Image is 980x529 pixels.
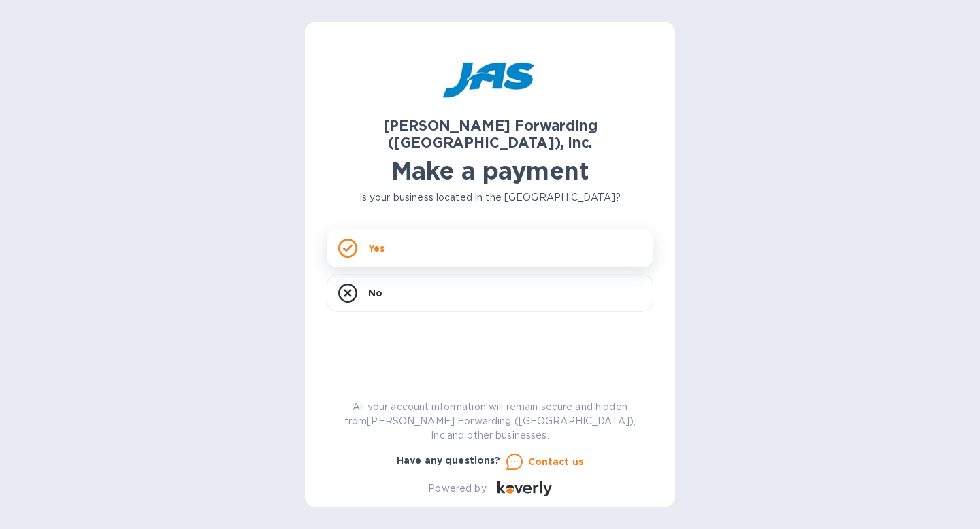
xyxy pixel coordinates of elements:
p: Is your business located in the [GEOGRAPHIC_DATA]? [327,190,653,205]
p: Powered by [428,481,486,496]
b: [PERSON_NAME] Forwarding ([GEOGRAPHIC_DATA]), Inc. [383,117,598,151]
p: All your account information will remain secure and hidden from [PERSON_NAME] Forwarding ([GEOGRA... [327,400,653,443]
h1: Make a payment [327,156,653,185]
p: Yes [368,241,385,255]
b: Have any questions? [397,455,501,466]
p: No [368,286,382,300]
u: Contact us [528,456,584,467]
